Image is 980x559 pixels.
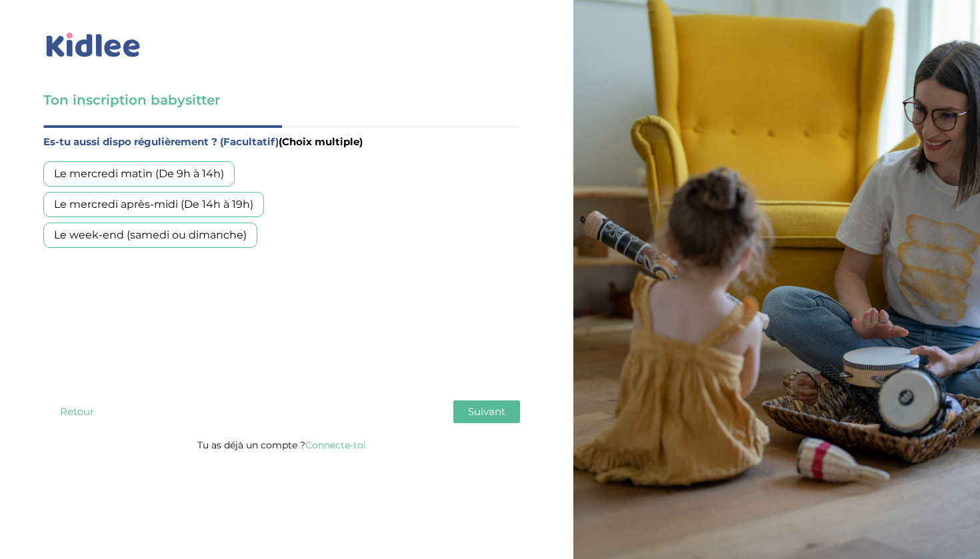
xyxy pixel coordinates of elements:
[43,400,110,423] button: Retour
[468,405,505,418] span: Suivant
[43,192,264,217] div: Le mercredi après-midi (De 14h à 19h)
[43,161,235,187] div: Le mercredi matin (De 9h à 14h)
[453,400,520,423] button: Suivant
[43,133,520,151] label: Es-tu aussi dispo régulièrement ? (Facultatif)
[279,135,363,148] span: (Choix multiple)
[305,439,366,451] a: Connecte-toi
[43,91,520,109] h3: Ton inscription babysitter
[43,223,257,248] div: Le week-end (samedi ou dimanche)
[43,30,143,61] img: logo_kidlee_bleu
[43,436,520,454] p: Tu as déjà un compte ?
